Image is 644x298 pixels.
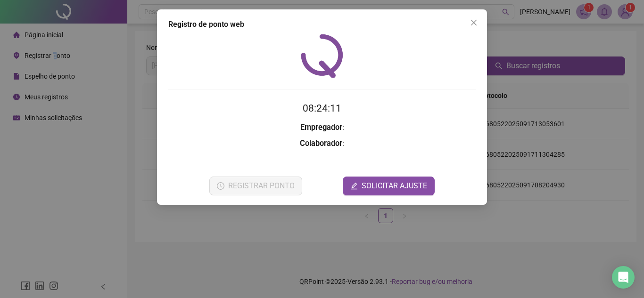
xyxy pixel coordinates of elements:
[470,19,478,26] span: close
[350,182,358,190] span: edit
[168,19,476,30] div: Registro de ponto web
[362,180,427,192] span: SOLICITAR AJUSTE
[303,103,341,114] time: 08:24:11
[168,137,476,150] h3: :
[300,123,342,132] strong: Empregador
[301,34,343,78] img: QRPoint
[466,15,481,30] button: Close
[168,121,476,134] h3: :
[343,177,435,195] button: editSOLICITAR AJUSTE
[300,139,342,148] strong: Colaborador
[209,177,302,195] button: REGISTRAR PONTO
[612,266,635,289] div: Open Intercom Messenger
